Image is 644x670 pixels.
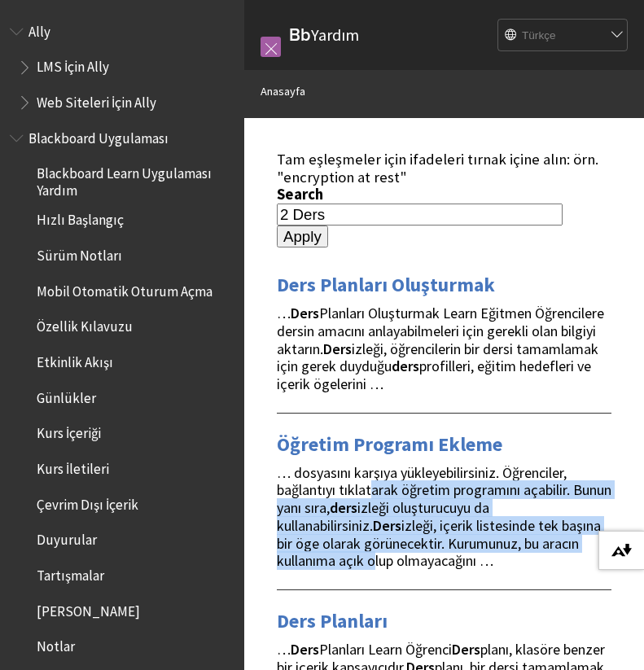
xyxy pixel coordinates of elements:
[289,24,359,45] a: BbYardım
[277,431,502,458] a: Öğretim Programı Ekleme
[291,304,319,322] strong: Ders
[261,81,305,102] a: Anasayfa
[37,278,212,300] span: Mobil Otomatik Oturum Açma
[277,185,327,204] label: Search
[37,54,109,76] span: LMS İçin Ally
[37,420,101,442] span: Kurs İçeriği
[277,463,611,571] span: … dosyasını karşıya yükleyebilirsiniz. Öğrenciler, bağlantıyı tıklatarak öğretim programını açabi...
[37,527,97,549] span: Duyurular
[277,151,611,186] div: Tam eşleşmeler için ifadeleri tırnak içine alın: örn. "encryption at rest"
[289,24,311,46] strong: Bb
[37,633,75,655] span: Notlar
[37,384,96,406] span: Günlükler
[37,160,233,199] span: Blackboard Learn Uygulaması Yardım
[277,608,388,634] a: Ders Planları
[37,598,140,620] span: [PERSON_NAME]
[323,339,352,358] strong: Ders
[498,20,629,52] select: Site Language Selector
[37,455,109,477] span: Kurs İletileri
[28,125,169,147] span: Blackboard Uygulaması
[28,18,50,40] span: Ally
[277,272,495,298] a: Ders Planları Oluşturmak
[37,562,104,584] span: Tartışmalar
[37,313,133,335] span: Özellik Kılavuzu
[291,640,319,659] strong: Ders
[37,491,138,513] span: Çevrim Dışı İçerik
[277,304,604,393] span: … Planları Oluşturmak Learn Eğitmen Öğrencilere dersin amacını anlayabilmeleri için gerekli olan ...
[37,207,124,229] span: Hızlı Başlangıç
[37,348,113,370] span: Etkinlik Akışı
[330,498,357,517] strong: ders
[37,242,122,264] span: Sürüm Notları
[277,226,328,248] input: Apply
[373,516,401,535] strong: Ders
[37,89,156,111] span: Web Siteleri İçin Ally
[452,640,480,659] strong: Ders
[10,18,234,116] nav: Book outline for Anthology Ally Help
[392,357,419,375] strong: ders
